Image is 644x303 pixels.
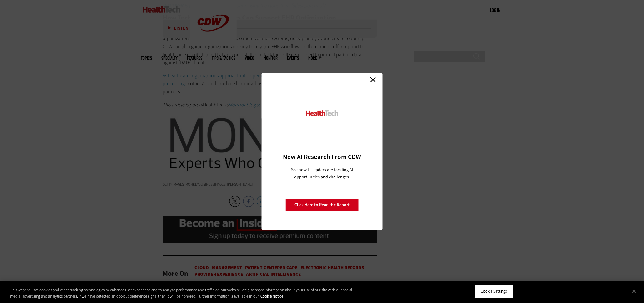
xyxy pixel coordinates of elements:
[273,152,372,161] h3: New AI Research From CDW
[10,287,354,299] div: This website uses cookies and other tracking technologies to enhance user experience and to analy...
[284,166,361,181] p: See how IT leaders are tackling AI opportunities and challenges.
[474,285,513,298] button: Cookie Settings
[627,284,641,298] button: Close
[260,294,283,299] a: More information about your privacy
[285,199,359,211] a: Click Here to Read the Report
[368,75,378,84] a: Close
[305,110,339,116] img: HealthTech_0.png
